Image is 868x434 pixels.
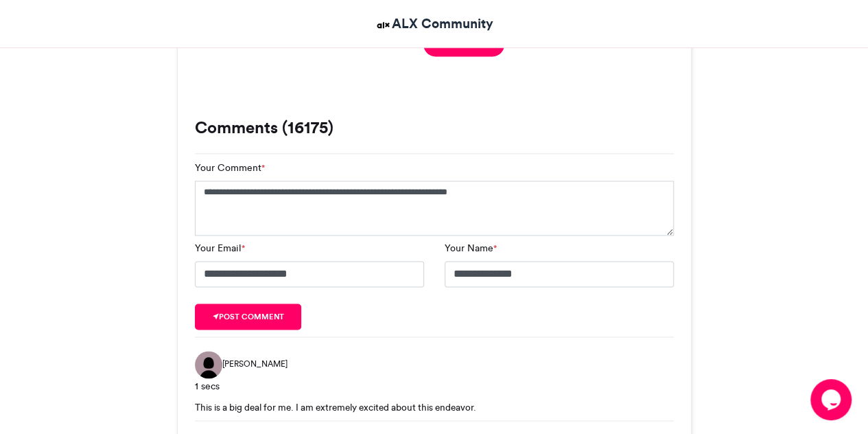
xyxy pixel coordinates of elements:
[445,241,497,255] label: Your Name
[195,119,674,136] h3: Comments (16175)
[222,358,288,370] span: [PERSON_NAME]
[375,14,493,34] a: ALX Community
[810,379,854,420] iframe: chat widget
[375,16,392,34] img: ALX Community
[195,378,674,393] div: 1 secs
[195,161,265,175] label: Your Comment
[195,351,222,378] img: Emmanuel
[195,241,245,255] label: Your Email
[195,304,302,330] button: Post comment
[195,400,674,413] div: This is a big deal for me. I am extremely excited about this endeavor.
